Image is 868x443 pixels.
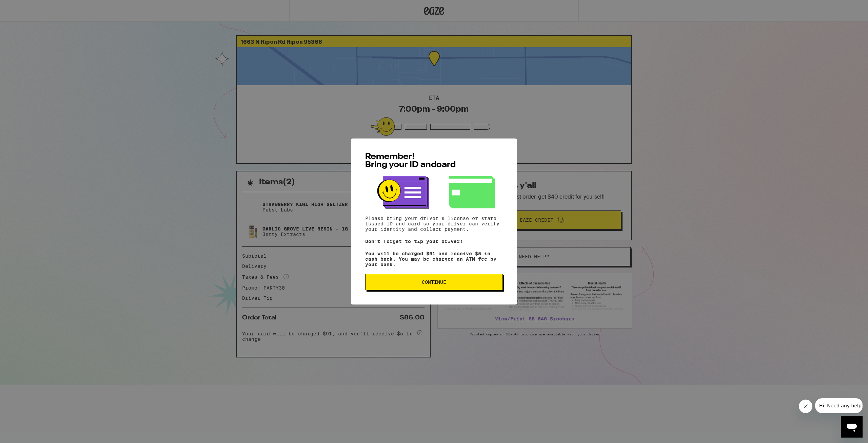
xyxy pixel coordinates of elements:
[4,5,49,10] span: Hi. Need any help?
[422,280,446,284] span: Continue
[365,274,503,290] button: Continue
[365,251,503,267] p: You will be charged $91 and receive $5 in cash back. You may be charged an ATM fee by your bank.
[365,153,456,169] span: Remember! Bring your ID and card
[815,398,863,413] iframe: Message from company
[365,239,503,244] p: Don't forget to tip your driver!
[799,400,812,413] iframe: Close message
[365,216,503,232] p: Please bring your driver's license or state issued ID and card so your driver can verify your ide...
[841,416,863,438] iframe: Button to launch messaging window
